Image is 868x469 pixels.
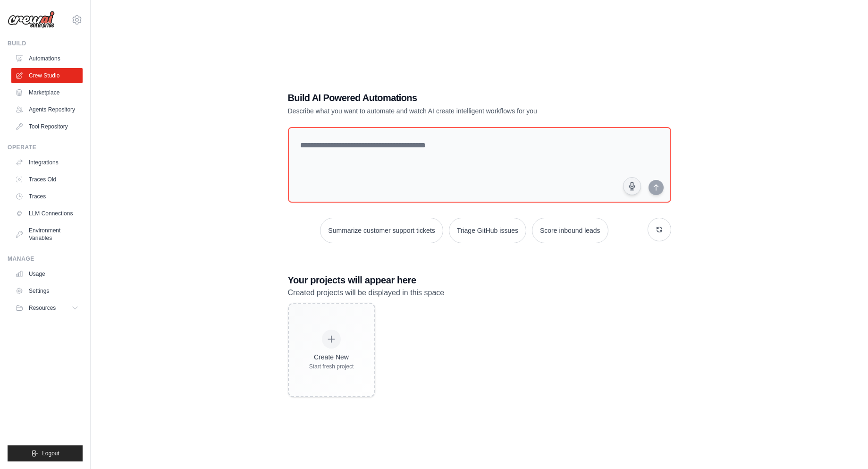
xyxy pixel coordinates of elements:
[623,177,641,195] button: Click to speak your automation idea
[8,445,83,461] button: Logout
[11,223,83,246] a: Environment Variables
[288,287,671,299] p: Created projects will be displayed in this space
[11,283,83,298] a: Settings
[11,189,83,204] a: Traces
[8,255,83,263] div: Manage
[42,450,59,457] span: Logout
[11,85,83,100] a: Marketplace
[11,68,83,83] a: Crew Studio
[309,352,354,362] div: Create New
[11,51,83,66] a: Automations
[8,11,55,29] img: Logo
[11,102,83,117] a: Agents Repository
[11,172,83,187] a: Traces Old
[288,106,605,116] p: Describe what you want to automate and watch AI create intelligent workflows for you
[29,304,56,312] span: Resources
[8,144,83,151] div: Operate
[288,273,671,287] h3: Your projects will appear here
[11,119,83,134] a: Tool Repository
[532,218,608,243] button: Score inbound leads
[648,218,671,241] button: Get new suggestions
[11,206,83,221] a: LLM Connections
[449,218,526,243] button: Triage GitHub issues
[11,266,83,281] a: Usage
[8,40,83,47] div: Build
[288,91,605,104] h1: Build AI Powered Automations
[11,155,83,170] a: Integrations
[320,218,443,243] button: Summarize customer support tickets
[11,300,83,316] button: Resources
[309,363,354,370] div: Start fresh project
